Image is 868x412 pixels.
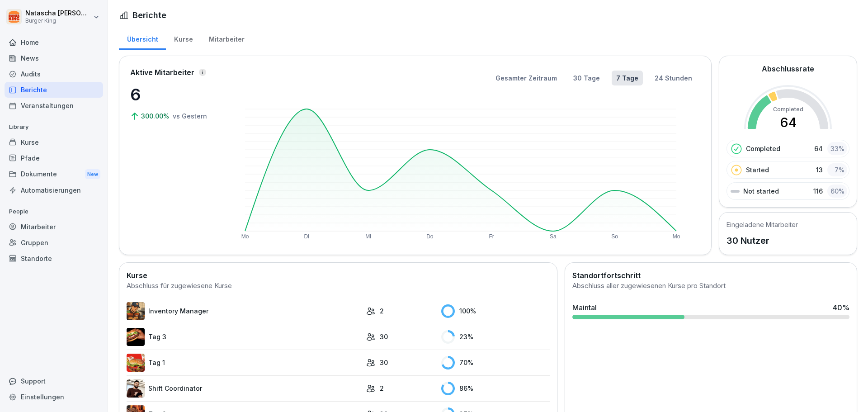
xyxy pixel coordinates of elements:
[5,150,103,166] a: Pfade
[5,120,103,134] p: Library
[569,298,853,323] a: Maintal40%
[25,9,91,17] p: Natascha [PERSON_NAME]
[833,302,849,313] div: 40 %
[5,134,103,150] a: Kurse
[5,389,103,405] a: Einstellungen
[127,302,145,320] img: o1h5p6rcnzw0lu1jns37xjxx.png
[816,165,823,175] p: 13
[569,71,604,85] button: 30 Tage
[127,379,145,398] img: q4kvd0p412g56irxfxn6tm8s.png
[127,354,362,372] a: Tag 1
[127,328,145,346] img: cq6tslmxu1pybroki4wxmcwi.png
[127,328,362,346] a: Tag 3
[611,233,618,240] text: So
[426,233,434,240] text: Do
[5,204,103,219] p: People
[726,220,798,229] h5: Eingeladene Mitarbeiter
[726,234,798,247] p: 30 Nutzer
[380,358,388,367] p: 30
[127,379,362,398] a: Shift Coordinator
[827,142,847,155] div: 33 %
[814,144,823,153] p: 64
[380,332,388,341] p: 30
[746,165,769,175] p: Started
[5,166,103,183] a: DokumenteNew
[5,166,103,183] div: Dokumente
[441,304,550,318] div: 100 %
[127,270,550,281] h2: Kurse
[827,185,847,198] div: 60 %
[491,71,561,85] button: Gesamter Zeitraum
[5,82,103,98] a: Berichte
[5,34,103,50] a: Home
[25,18,91,24] p: Burger King
[827,163,847,176] div: 7 %
[119,27,166,50] a: Übersicht
[5,66,103,82] a: Audits
[5,182,103,198] a: Automatisierungen
[746,144,780,153] p: Completed
[127,281,550,291] div: Abschluss für zugewiesene Kurse
[441,356,550,369] div: 70 %
[130,67,194,78] p: Aktive Mitarbeiter
[5,98,103,114] a: Veranstaltungen
[201,27,252,50] a: Mitarbeiter
[141,111,171,121] p: 300.00%
[650,71,697,85] button: 24 Stunden
[380,384,384,393] p: 2
[127,354,145,372] img: kxzo5hlrfunza98hyv09v55a.png
[743,186,779,196] p: Not started
[441,330,550,344] div: 23 %
[132,9,166,21] h1: Berichte
[380,306,384,316] p: 2
[612,71,643,85] button: 7 Tage
[572,302,597,313] div: Maintal
[304,233,309,240] text: Di
[572,270,849,281] h2: Standortfortschritt
[166,27,201,50] a: Kurse
[5,373,103,389] div: Support
[813,186,823,196] p: 116
[5,235,103,251] a: Gruppen
[572,281,849,291] div: Abschluss aller zugewiesenen Kurse pro Standort
[550,233,557,240] text: Sa
[5,251,103,266] a: Standorte
[127,302,362,320] a: Inventory Manager
[5,50,103,66] a: News
[365,233,371,240] text: Mi
[241,233,249,240] text: Mo
[489,233,494,240] text: Fr
[673,233,680,240] text: Mo
[130,82,221,107] p: 6
[762,63,814,74] h2: Abschlussrate
[441,382,550,395] div: 86 %
[5,219,103,235] a: Mitarbeiter
[85,169,100,180] div: New
[173,111,207,121] p: vs Gestern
